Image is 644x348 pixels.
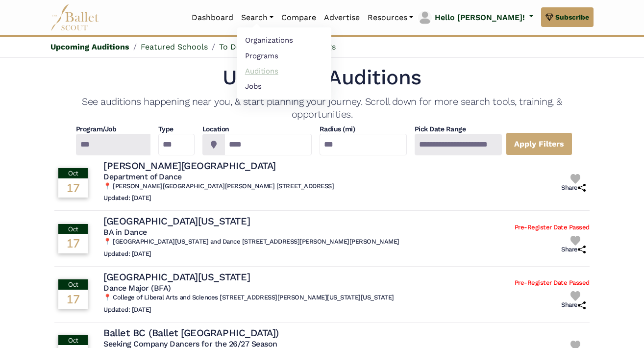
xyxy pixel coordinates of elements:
[545,12,553,23] img: gem.svg
[50,42,129,51] a: Upcoming Auditions
[555,12,589,23] span: Subscribe
[237,78,331,94] a: Jobs
[188,7,237,28] a: Dashboard
[237,33,331,48] a: Organizations
[58,335,88,345] div: Oct
[103,306,394,314] h6: Updated: [DATE]
[103,294,394,302] h6: 📍 College of Liberal Arts and Sciences [STREET_ADDRESS][PERSON_NAME][US_STATE][US_STATE]
[277,7,320,28] a: Compare
[506,132,572,155] a: Apply Filters
[320,7,364,28] a: Advertise
[103,159,276,172] h4: [PERSON_NAME][GEOGRAPHIC_DATA]
[219,42,258,51] a: To Do List
[58,279,88,289] div: Oct
[58,234,88,252] div: 17
[141,42,208,51] a: Featured Schools
[103,194,334,202] h6: Updated: [DATE]
[515,224,590,232] h6: Pre-Register Date Passed
[58,290,88,308] div: 17
[103,250,399,258] h6: Updated: [DATE]
[561,246,586,254] h6: Share
[103,215,250,227] h4: [GEOGRAPHIC_DATA][US_STATE]
[418,11,432,25] img: profile picture
[103,182,334,191] h6: 📍 [PERSON_NAME][GEOGRAPHIC_DATA][PERSON_NAME] [STREET_ADDRESS]
[58,168,88,178] div: Oct
[320,124,355,134] h4: Radius (mi)
[58,224,88,234] div: Oct
[415,124,502,134] h4: Pick Date Range
[76,124,150,134] h4: Program/Job
[417,10,533,25] a: profile picture Hello [PERSON_NAME]!
[224,134,312,155] input: Location
[103,283,394,294] h5: Dance Major (BFA)
[237,7,277,28] a: Search
[54,95,590,121] h4: See auditions happening near you, & start planning your journey. Scroll down for more search tool...
[237,48,331,63] a: Programs
[58,178,88,197] div: 17
[435,11,525,24] p: Hello [PERSON_NAME]!
[364,7,417,28] a: Resources
[237,63,331,78] a: Auditions
[54,64,590,91] h1: Upcoming Auditions
[103,271,250,283] h4: [GEOGRAPHIC_DATA][US_STATE]
[202,124,312,134] h4: Location
[237,27,331,99] ul: Resources
[541,7,594,27] a: Subscribe
[158,124,195,134] h4: Type
[561,184,586,192] h6: Share
[515,279,590,287] h6: Pre-Register Date Passed
[103,172,334,182] h5: Department of Dance
[103,238,399,246] h6: 📍 [GEOGRAPHIC_DATA][US_STATE] and Dance [STREET_ADDRESS][PERSON_NAME][PERSON_NAME]
[103,326,279,339] h4: Ballet BC (Ballet [GEOGRAPHIC_DATA])
[103,227,399,238] h5: BA in Dance
[561,301,586,309] h6: Share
